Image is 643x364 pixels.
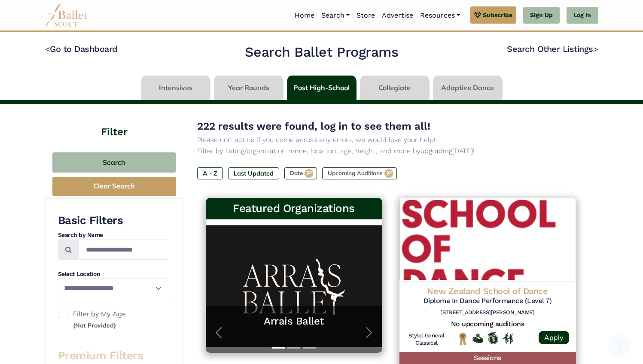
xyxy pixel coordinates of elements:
img: Logo [399,198,576,282]
a: Log In [567,7,598,24]
p: Please contact us if you come across any errors, we would love your help! [197,134,585,146]
a: Search [318,6,353,24]
label: Last Updated [228,167,279,179]
button: Clear Search [52,177,176,196]
a: upgrading [421,147,452,155]
img: In Person [503,333,513,344]
small: (Not Provided) [73,322,116,329]
h4: Filter [45,104,183,140]
li: Year Rounds [212,76,285,100]
a: Subscribe [470,6,516,24]
h4: Select Location [58,270,169,279]
button: Slide 1 [272,343,285,353]
code: > [593,43,598,54]
p: Filter by listing/organization name, location, age, height, and more by [DATE]! [197,146,585,157]
a: Advertise [378,6,417,24]
label: Filter by My Age [58,309,169,331]
a: <Go to Dashboard [45,44,118,54]
img: National [457,332,468,346]
label: Date [284,167,317,179]
button: Slide 2 [287,343,300,353]
h3: Premium Filters [58,349,169,363]
a: Sign Up [523,7,560,24]
input: Search by names... [79,240,169,260]
a: Resources [417,6,463,24]
span: Subscribe [483,10,512,20]
h5: Diploma In Dance Performance (Level 7) [406,297,569,306]
h3: Basic Filters [58,213,169,228]
h4: New Zealand School of Dance [406,285,569,297]
img: gem.svg [474,10,481,20]
h4: Search by Name [58,231,169,240]
li: Intensives [139,76,212,100]
code: < [45,43,50,54]
a: Home [291,6,318,24]
a: Apply [539,331,569,344]
label: A - Z [197,167,223,179]
button: Slide 3 [303,343,316,353]
img: Offers Scholarship [488,332,498,344]
label: Upcoming Auditions [322,167,397,179]
li: Collegiate [358,76,431,100]
h2: Search Ballet Programs [245,43,398,61]
a: Store [353,6,378,24]
li: Post High-School [285,76,358,100]
h6: [STREET_ADDRESS][PERSON_NAME] [406,309,569,316]
h3: Featured Organizations [213,201,375,216]
img: Offers Financial Aid [472,334,483,343]
button: Search [52,152,176,173]
a: Arrais Ballet [214,315,374,328]
a: Search Other Listings> [507,44,598,54]
li: Adaptive Dance [431,76,504,100]
h6: Style: General Classical [406,332,447,347]
h5: No upcoming auditions [406,320,569,329]
span: 222 results were found, log in to see them all! [197,120,430,132]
